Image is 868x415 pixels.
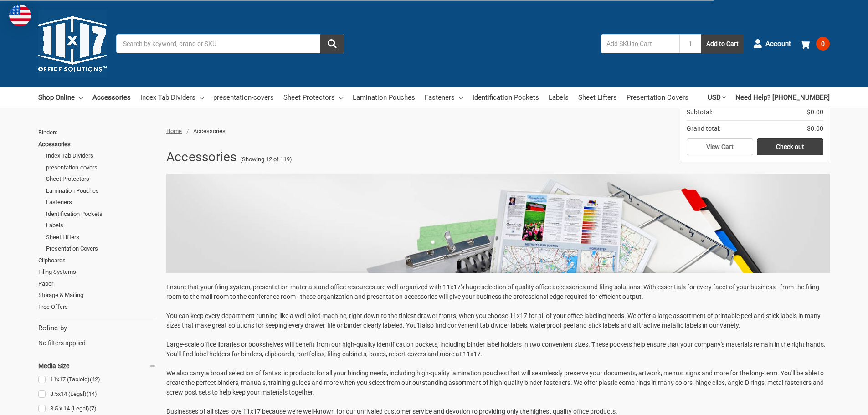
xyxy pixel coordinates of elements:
[38,138,156,150] a: Accessories
[708,87,726,108] a: USD
[38,374,156,386] a: 11x17 (Tabloid)
[116,34,344,53] input: Search by keyword, brand or SKU
[46,173,156,185] a: Sheet Protectors
[425,87,463,108] a: Fasteners
[193,128,226,134] span: Accessories
[687,138,753,156] a: View Cart
[578,87,617,108] a: Sheet Lifters
[240,155,292,164] span: (Showing 12 of 119)
[46,162,156,174] a: presentation-covers
[166,174,830,273] img: 11x17-lp-accessories.jpg
[166,145,237,169] h1: Accessories
[46,150,156,162] a: Index Tab Dividers
[140,87,204,108] a: Index Tab Dividers
[38,10,107,78] img: 11x17.com
[89,405,97,412] span: (7)
[38,403,156,415] a: 8.5 x 14 (Legal)
[46,231,156,243] a: Sheet Lifters
[816,37,830,51] span: 0
[46,185,156,197] a: Lamination Pouches
[473,87,539,108] a: Identification Pockets
[549,87,569,108] a: Labels
[801,32,830,56] a: 0
[283,87,343,108] a: Sheet Protectors
[38,278,156,290] a: Paper
[807,124,823,133] span: $0.00
[213,87,274,108] a: presentation-covers
[46,220,156,231] a: Labels
[38,87,83,108] a: Shop Online
[757,138,823,156] a: Check out
[38,289,156,301] a: Storage & Mailing
[46,208,156,220] a: Identification Pockets
[765,39,791,49] span: Account
[38,266,156,278] a: Filing Systems
[601,34,679,53] input: Add SKU to Cart
[90,376,100,383] span: (42)
[46,243,156,255] a: Presentation Covers
[92,87,131,108] a: Accessories
[38,127,156,138] a: Binders
[353,87,415,108] a: Lamination Pouches
[753,32,791,56] a: Account
[38,301,156,313] a: Free Offers
[38,360,156,371] h5: Media Size
[687,124,720,133] span: Grand total:
[701,34,744,53] button: Add to Cart
[807,108,823,117] span: $0.00
[38,323,156,348] div: No filters applied
[9,5,31,26] img: duty and tax information for United States
[166,128,182,134] a: Home
[38,388,156,400] a: 8.5x14 (Legal)
[38,255,156,266] a: Clipboards
[87,390,97,397] span: (14)
[627,87,688,108] a: Presentation Covers
[46,196,156,208] a: Fasteners
[38,323,156,333] h5: Refine by
[687,108,712,117] span: Subtotal:
[735,87,830,108] a: Need Help? [PHONE_NUMBER]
